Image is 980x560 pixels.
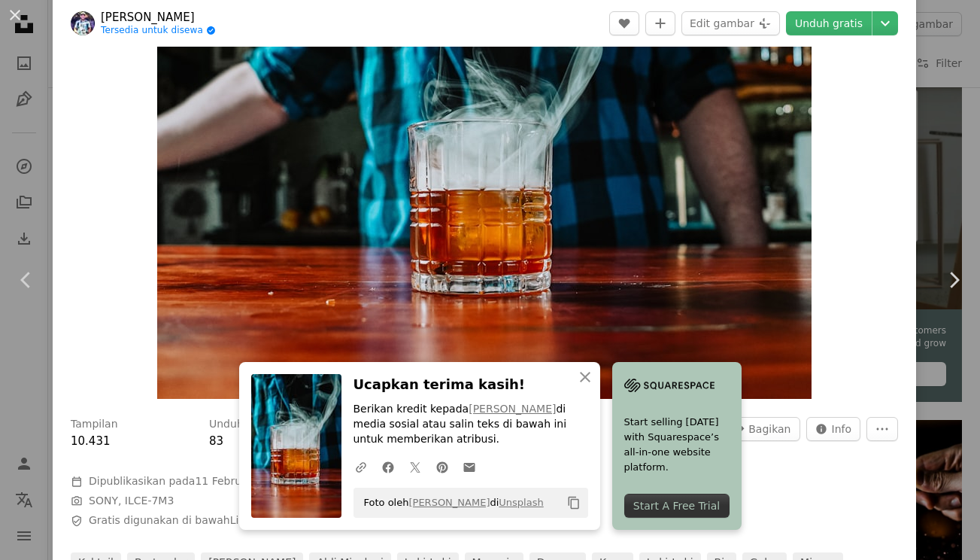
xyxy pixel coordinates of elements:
span: 83 [209,434,223,448]
button: Statistik tentang gambar ini [806,417,861,441]
a: Tersedia untuk disewa [101,25,216,37]
button: Salin ke papan klip [561,490,587,516]
img: file-1705255347840-230a6ab5bca9image [624,374,715,397]
a: Lisensi Unsplash [230,514,317,526]
span: Gratis digunakan di bawah [89,513,317,528]
button: Edit gambar [681,11,780,35]
a: Bagikan di Pinterest [429,452,456,482]
button: Bagikan gambar ini [723,417,799,441]
span: Info [832,418,852,440]
span: Dipublikasikan pada [89,475,285,487]
a: Unsplash [499,497,543,508]
a: Unduh gratis [786,11,872,35]
a: [PERSON_NAME] [469,403,556,415]
button: Sukai [609,11,639,35]
a: [PERSON_NAME] [101,10,216,25]
button: Pilih ukuran unduhan [872,11,898,35]
a: Bagikan di Facebook [375,452,402,482]
span: Foto oleh di [357,491,544,515]
a: Bagikan di Twitter [402,452,429,482]
h3: Tampilan [71,417,118,432]
button: SONY, ILCE-7M3 [89,494,174,509]
span: Bagikan [748,418,790,440]
button: Tindakan Lainnya [866,417,898,441]
p: Berikan kredit kepada di media sosial atau salin teks di bawah ini untuk memberikan atribusi. [353,402,588,447]
time: 11 Februari 2025 pukul 00.12.33 WITA [195,475,285,487]
h3: Unduhan [209,417,256,432]
img: Buka profil Jay Piper [71,11,95,35]
span: 10.431 [71,434,111,448]
a: Berikutnya [927,208,980,352]
button: Tambahkan ke koleksi [645,11,675,35]
a: Bagikan melalui email [456,452,483,482]
a: [PERSON_NAME] [408,497,490,508]
span: Start selling [DATE] with Squarespace’s all-in-one website platform. [624,415,730,475]
h3: Ucapkan terima kasih! [353,374,588,396]
div: Start A Free Trial [624,494,730,518]
a: Start selling [DATE] with Squarespace’s all-in-one website platform.Start A Free Trial [612,362,742,530]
